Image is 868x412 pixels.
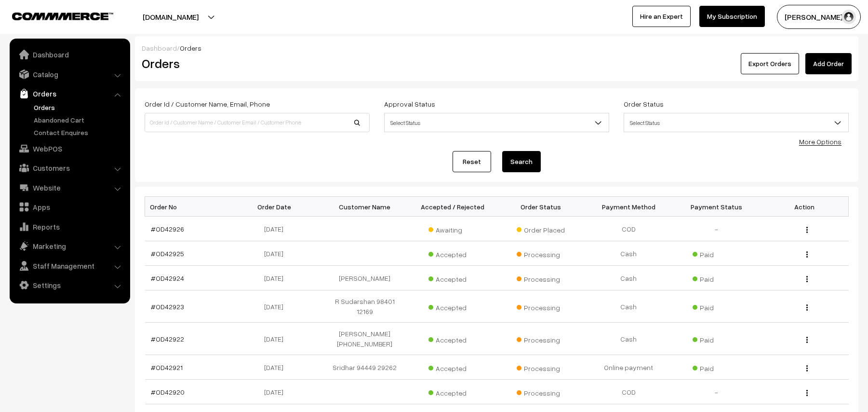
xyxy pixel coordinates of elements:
[585,217,673,241] td: COD
[693,247,741,260] span: Paid
[142,44,177,52] a: Dashboard
[585,197,673,217] th: Payment Method
[624,114,848,131] span: Select Status
[517,332,565,345] span: Processing
[12,10,96,21] a: COMMMERCE
[585,323,673,355] td: Cash
[151,249,184,258] a: #OD42925
[517,385,565,398] span: Processing
[151,363,183,371] a: #OD42921
[151,388,185,396] a: #OD42920
[673,380,761,404] td: -
[673,217,761,241] td: -
[517,247,565,260] span: Processing
[233,290,321,323] td: [DATE]
[233,323,321,355] td: [DATE]
[233,380,321,404] td: [DATE]
[585,355,673,380] td: Online payment
[777,5,861,29] button: [PERSON_NAME] s…
[806,304,808,311] img: Menu
[233,197,321,217] th: Order Date
[806,337,808,343] img: Menu
[12,237,127,255] a: Marketing
[109,5,232,29] button: [DOMAIN_NAME]
[12,257,127,275] a: Staff Management
[517,300,565,313] span: Processing
[12,46,127,63] a: Dashboard
[805,53,852,74] a: Add Order
[841,10,856,24] img: user
[693,361,741,373] span: Paid
[428,332,477,345] span: Accepted
[180,44,201,52] span: Orders
[502,151,541,172] button: Search
[761,197,849,217] th: Action
[693,332,741,345] span: Paid
[151,335,184,343] a: #OD42922
[142,56,369,71] h2: Orders
[12,13,113,20] img: COMMMERCE
[585,266,673,290] td: Cash
[428,247,477,260] span: Accepted
[673,197,761,217] th: Payment Status
[632,6,691,27] a: Hire an Expert
[321,266,409,290] td: [PERSON_NAME]
[428,361,477,373] span: Accepted
[385,114,609,131] span: Select Status
[428,300,477,313] span: Accepted
[233,355,321,380] td: [DATE]
[233,241,321,266] td: [DATE]
[145,99,270,109] label: Order Id / Customer Name, Email, Phone
[428,272,477,284] span: Accepted
[428,385,477,398] span: Accepted
[517,361,565,373] span: Processing
[31,102,127,112] a: Orders
[321,197,409,217] th: Customer Name
[624,113,849,132] span: Select Status
[806,251,808,258] img: Menu
[321,323,409,355] td: [PERSON_NAME] [PHONE_NUMBER]
[693,300,741,313] span: Paid
[806,390,808,396] img: Menu
[384,99,435,109] label: Approval Status
[384,113,609,132] span: Select Status
[321,290,409,323] td: R Sudarshan 98401 12169
[321,355,409,380] td: Sridhar 94449 29262
[31,115,127,125] a: Abandoned Cart
[12,85,127,102] a: Orders
[806,276,808,282] img: Menu
[806,365,808,371] img: Menu
[806,227,808,233] img: Menu
[699,6,765,27] a: My Subscription
[151,274,184,282] a: #OD42924
[693,272,741,284] span: Paid
[12,179,127,196] a: Website
[12,66,127,83] a: Catalog
[142,43,852,53] div: /
[517,222,565,235] span: Order Placed
[12,159,127,177] a: Customers
[12,218,127,235] a: Reports
[517,272,565,284] span: Processing
[12,198,127,216] a: Apps
[151,225,184,233] a: #OD42926
[31,127,127,137] a: Contact Enquires
[12,140,127,157] a: WebPOS
[145,113,370,132] input: Order Id / Customer Name / Customer Email / Customer Phone
[741,53,799,74] button: Export Orders
[233,217,321,241] td: [DATE]
[585,290,673,323] td: Cash
[409,197,497,217] th: Accepted / Rejected
[145,197,233,217] th: Order No
[799,137,841,146] a: More Options
[624,99,664,109] label: Order Status
[585,241,673,266] td: Cash
[497,197,585,217] th: Order Status
[585,380,673,404] td: COD
[12,276,127,294] a: Settings
[233,266,321,290] td: [DATE]
[428,222,477,235] span: Awaiting
[151,302,184,311] a: #OD42923
[453,151,491,172] a: Reset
